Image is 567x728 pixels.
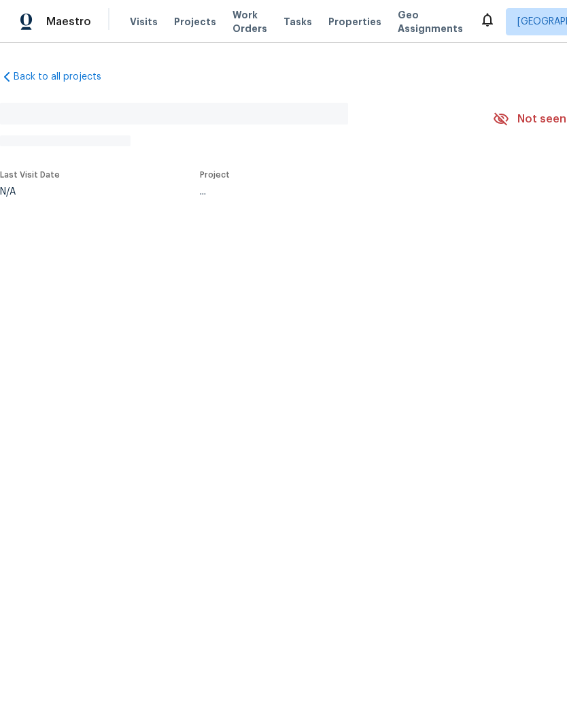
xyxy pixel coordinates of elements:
[200,171,230,179] span: Project
[46,15,91,29] span: Maestro
[328,15,381,29] span: Properties
[130,15,158,29] span: Visits
[283,17,312,27] span: Tasks
[174,15,216,29] span: Projects
[398,8,463,35] span: Geo Assignments
[233,8,267,35] span: Work Orders
[200,187,461,197] div: ...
